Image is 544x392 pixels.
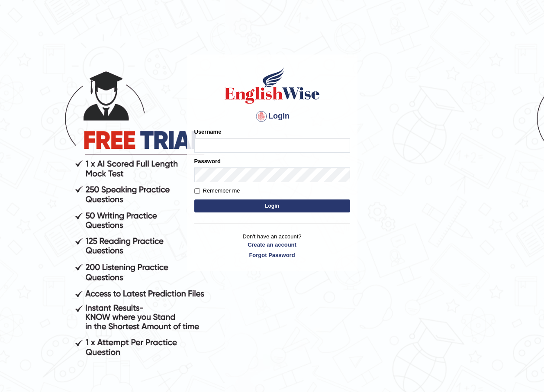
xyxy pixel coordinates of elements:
label: Remember me [194,186,240,195]
input: Remember me [194,188,200,194]
button: Login [194,199,350,212]
a: Create an account [194,241,350,249]
h4: Login [194,109,350,123]
label: Username [194,128,222,136]
a: Forgot Password [194,251,350,259]
img: Logo of English Wise sign in for intelligent practice with AI [223,66,322,105]
label: Password [194,157,221,165]
p: Don't have an account? [194,232,350,259]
